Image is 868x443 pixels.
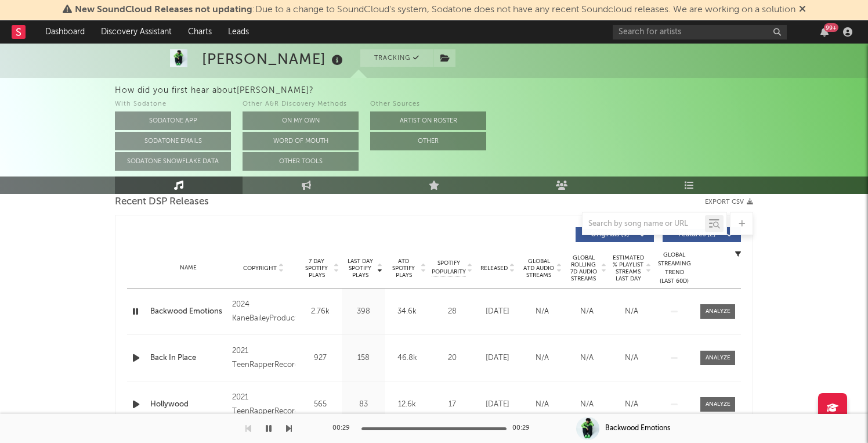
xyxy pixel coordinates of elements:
div: 83 [345,399,382,410]
div: N/A [612,306,651,318]
input: Search by song name or URL [583,219,705,229]
button: On My Own [243,111,359,130]
input: Search for artists [613,25,787,39]
div: N/A [523,306,562,318]
div: 20 [432,352,472,364]
div: [DATE] [478,352,517,364]
div: Name [150,264,226,272]
button: Word Of Mouth [243,132,359,150]
div: Backwood Emotions [605,423,670,434]
div: 46.8k [388,352,426,364]
div: [PERSON_NAME] [202,49,346,69]
span: Dismiss [799,5,806,15]
div: 99 + [824,23,838,32]
div: N/A [523,352,562,364]
span: Global Rolling 7D Audio Streams [567,254,599,282]
span: ATD Spotify Plays [388,258,419,279]
div: [DATE] [478,399,517,410]
div: 927 [301,352,339,364]
button: Artist on Roster [370,111,486,130]
button: Sodatone App [115,111,231,130]
div: Other Sources [370,98,486,111]
div: N/A [612,352,651,364]
div: Other A&R Discovery Methods [243,98,359,111]
a: Charts [180,20,220,44]
button: Sodatone Snowflake Data [115,152,231,171]
div: N/A [567,399,606,410]
div: How did you first hear about [PERSON_NAME] ? [115,84,868,98]
div: N/A [612,399,651,410]
a: Backwood Emotions [150,306,226,318]
div: 2024 KaneBaileyProductions [232,298,295,326]
div: 2021 TeenRapperRecords [232,344,295,372]
div: N/A [567,306,606,318]
div: 158 [345,352,382,364]
span: Recent DSP Releases [115,195,209,209]
div: 2.76k [301,306,339,318]
span: Released [480,265,508,272]
div: 565 [301,399,339,410]
a: Discovery Assistant [93,20,180,44]
div: 00:29 [332,422,356,435]
div: 398 [345,306,382,318]
div: N/A [523,399,562,410]
a: Dashboard [37,20,93,44]
a: Back In Place [150,352,226,364]
div: 00:29 [512,422,536,435]
button: 99+ [820,27,829,37]
span: Copyright [243,265,277,272]
span: Estimated % Playlist Streams Last Day [612,254,644,282]
span: Last Day Spotify Plays [345,258,375,279]
div: Global Streaming Trend (Last 60D) [657,251,692,286]
span: Global ATD Audio Streams [523,258,555,279]
button: Tracking [360,49,433,67]
button: Export CSV [705,199,753,206]
div: With Sodatone [115,98,231,111]
span: 7 Day Spotify Plays [301,258,332,279]
div: 12.6k [388,399,426,410]
a: Leads [220,20,257,44]
div: 28 [432,306,472,318]
span: New SoundCloud Releases not updating [75,5,252,15]
button: Other [370,132,486,150]
span: : Due to a change to SoundCloud's system, Sodatone does not have any recent Soundcloud releases. ... [75,5,795,15]
span: Spotify Popularity [432,259,466,276]
div: N/A [567,352,606,364]
button: Sodatone Emails [115,132,231,150]
div: [DATE] [478,306,517,318]
a: Hollywood [150,399,226,410]
div: 2021 TeenRapperRecords [232,391,295,419]
div: 34.6k [388,306,426,318]
div: 17 [432,399,472,410]
button: Other Tools [243,152,359,171]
